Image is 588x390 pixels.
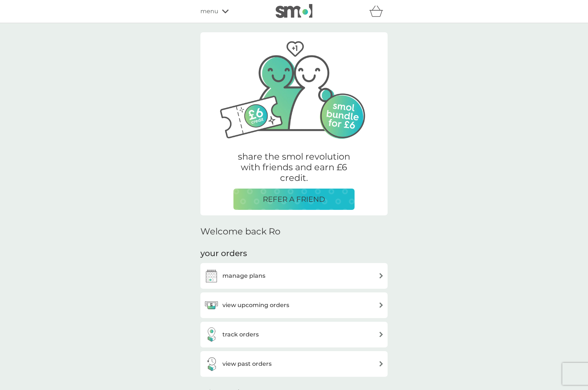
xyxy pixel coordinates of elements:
[233,189,355,210] button: REFER A FRIEND
[378,273,384,278] img: arrow right
[378,361,384,367] img: arrow right
[378,302,384,308] img: arrow right
[222,300,289,310] h3: view upcoming orders
[222,330,259,339] h3: track orders
[200,33,388,215] a: Two friends, one with their arm around the other.share the smol revolution with friends and earn ...
[233,152,355,183] p: share the smol revolution with friends and earn £6 credit.
[263,193,325,205] p: REFER A FRIEND
[200,226,280,237] h2: Welcome back Ro
[378,332,384,337] img: arrow right
[200,7,218,16] span: menu
[276,4,312,18] img: smol
[200,248,247,259] h3: your orders
[211,32,377,142] img: Two friends, one with their arm around the other.
[222,271,265,281] h3: manage plans
[369,4,388,19] div: basket
[222,359,272,369] h3: view past orders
